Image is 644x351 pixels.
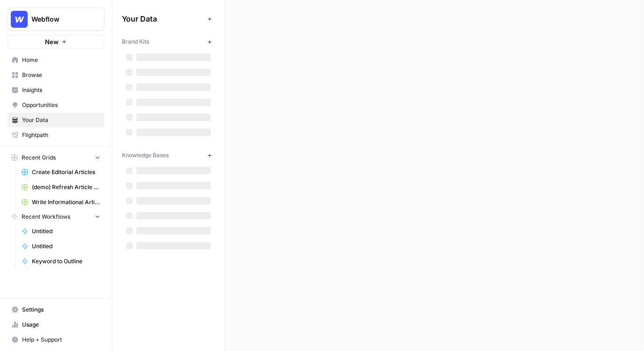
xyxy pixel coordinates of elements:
span: Insights [22,86,100,94]
img: Webflow Logo [11,11,28,28]
span: Knowledge Bases [122,151,169,160]
button: Recent Workflows [7,210,105,224]
button: New [7,35,105,49]
a: Flightpath [7,128,105,143]
a: Untitled [17,224,105,239]
a: Write Informational Article (1) [17,195,105,210]
span: Flightpath [22,131,100,139]
span: Settings [22,305,100,314]
span: Your Data [22,116,100,124]
span: Webflow [31,15,88,24]
a: Untitled [17,239,105,254]
span: Keyword to Outline [32,257,100,266]
button: Recent Grids [7,151,105,165]
span: Your Data [122,13,204,24]
span: Write Informational Article (1) [32,198,100,206]
a: Usage [7,317,105,332]
span: Recent Grids [22,153,56,162]
span: Recent Workflows [22,213,70,221]
button: Help + Support [7,332,105,347]
span: Untitled [32,227,100,236]
a: Home [7,53,105,68]
span: Create Editorial Articles [32,168,100,176]
span: (demo) Refresh Article Content & Analysis [32,183,100,191]
a: Browse [7,68,105,83]
span: Untitled [32,242,100,251]
span: Usage [22,320,100,329]
button: Workspace: Webflow [7,8,105,31]
a: Keyword to Outline [17,254,105,269]
span: Help + Support [22,336,100,344]
a: Create Editorial Articles [17,165,105,180]
a: Opportunities [7,98,105,113]
a: Your Data [7,113,105,128]
span: Browse [22,71,100,79]
a: (demo) Refresh Article Content & Analysis [17,180,105,195]
a: Settings [7,302,105,317]
a: Insights [7,83,105,98]
span: Brand Kits [122,38,149,46]
span: New [45,37,59,46]
span: Home [22,56,100,64]
span: Opportunities [22,101,100,109]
